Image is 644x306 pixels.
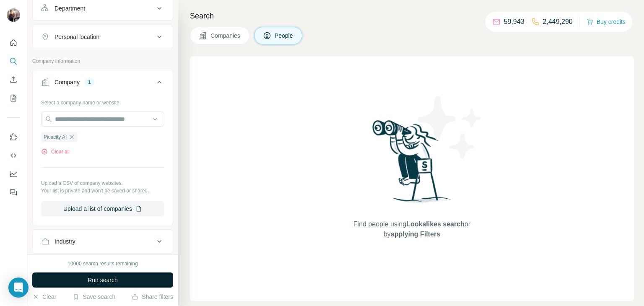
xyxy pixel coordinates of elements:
[543,17,573,27] p: 2,449,290
[345,219,479,239] span: Find people using or by
[41,148,70,156] button: Clear all
[7,8,20,22] img: Avatar
[391,231,440,238] span: applying Filters
[73,293,115,301] button: Save search
[412,90,488,165] img: Surfe Illustration - Stars
[88,276,118,284] span: Run search
[210,31,241,40] span: Companies
[55,33,99,41] div: Personal location
[32,57,173,65] p: Company information
[33,72,173,96] button: Company1
[32,272,173,288] button: Run search
[406,220,465,228] span: Lookalikes search
[7,91,20,106] button: My lists
[7,166,20,182] button: Dashboard
[68,260,138,267] div: 10000 search results remaining
[41,179,164,187] p: Upload a CSV of company websites.
[32,293,56,301] button: Clear
[33,231,173,252] button: Industry
[7,148,20,163] button: Use Surfe API
[55,4,85,13] div: Department
[41,96,164,106] div: Select a company name or website
[190,10,634,22] h4: Search
[8,277,29,298] div: Open Intercom Messenger
[7,72,20,87] button: Enrich CSV
[7,35,20,50] button: Quick start
[369,118,456,211] img: Surfe Illustration - Woman searching with binoculars
[33,27,173,47] button: Personal location
[132,293,173,301] button: Share filters
[41,201,164,216] button: Upload a list of companies
[55,237,75,246] div: Industry
[7,130,20,145] button: Use Surfe on LinkedIn
[275,31,294,40] span: People
[44,133,67,141] span: Picacity AI
[504,17,525,27] p: 59,943
[55,78,80,86] div: Company
[7,185,20,200] button: Feedback
[587,16,626,28] button: Buy credits
[7,54,20,69] button: Search
[85,78,94,86] div: 1
[41,187,164,194] p: Your list is private and won't be saved or shared.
